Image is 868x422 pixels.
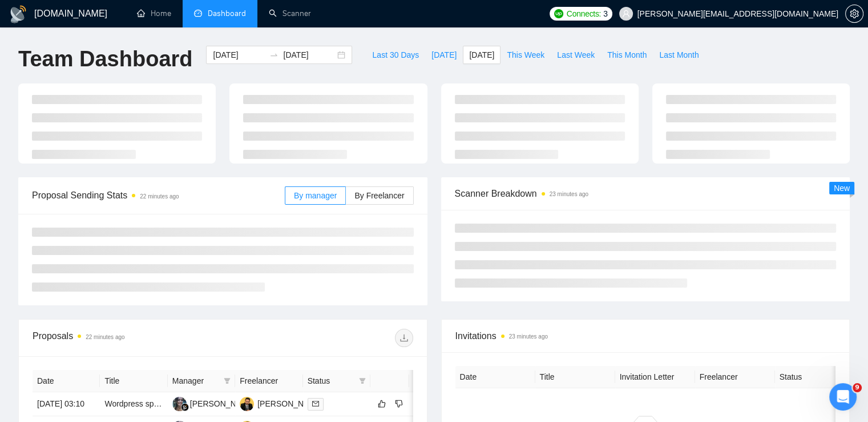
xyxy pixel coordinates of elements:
time: 23 minutes ago [509,333,548,340]
span: By manager [294,191,337,200]
span: 3 [603,7,608,20]
div: [PERSON_NAME] [190,397,256,410]
time: 22 minutes ago [140,193,179,200]
img: RS [172,397,187,411]
th: Freelancer [695,366,775,388]
button: Last Month [653,46,705,64]
th: Date [33,370,100,392]
span: swap-right [269,50,278,59]
time: 23 minutes ago [550,191,588,197]
th: Manager [168,370,235,392]
button: dislike [392,397,406,411]
td: Wordpress speed optimization [100,392,167,416]
time: 22 minutes ago [86,334,124,340]
a: Wordpress speed optimization [104,399,212,408]
span: to [269,50,278,59]
button: setting [845,5,863,23]
h1: Team Dashboard [18,46,192,73]
span: Connects: [567,7,601,20]
input: End date [283,49,335,61]
span: dislike [395,399,403,408]
span: New [834,184,850,193]
button: [DATE] [425,46,463,64]
button: This Month [601,46,653,64]
span: user [622,10,630,18]
button: Last Week [551,46,601,64]
td: [DATE] 03:10 [33,392,100,416]
span: Proposal Sending Stats [32,188,285,202]
div: Proposals [33,329,223,347]
img: logo [9,5,27,23]
a: setting [845,9,863,18]
img: upwork-logo.png [554,9,563,18]
input: Start date [213,49,265,61]
button: Last 30 Days [366,46,425,64]
span: dashboard [194,9,202,17]
span: Last Week [557,49,595,61]
a: homeHome [137,9,171,18]
div: [PERSON_NAME] Punjabi [257,397,352,410]
span: By Freelancer [354,191,404,200]
span: like [378,399,386,408]
span: filter [357,372,368,389]
span: [DATE] [469,49,494,61]
span: This Week [507,49,544,61]
th: Status [775,366,855,388]
span: mail [312,400,319,407]
span: This Month [607,49,647,61]
th: Title [535,366,615,388]
span: Status [308,375,354,387]
span: setting [846,9,863,18]
span: Scanner Breakdown [455,186,837,201]
span: filter [221,372,233,389]
span: Last 30 Days [372,49,419,61]
th: Title [100,370,167,392]
img: PP [240,397,254,411]
a: RS[PERSON_NAME] [172,399,256,408]
iframe: Intercom live chat [829,383,857,411]
span: Last Month [659,49,699,61]
span: 9 [853,383,862,392]
span: filter [359,377,366,384]
a: searchScanner [269,9,311,18]
th: Date [455,366,535,388]
img: gigradar-bm.png [181,403,189,411]
button: like [375,397,389,411]
th: Invitation Letter [615,366,695,388]
a: PP[PERSON_NAME] Punjabi [240,399,352,408]
span: [DATE] [431,49,457,61]
button: This Week [500,46,551,64]
span: Dashboard [208,9,246,18]
button: [DATE] [463,46,500,64]
span: Manager [172,375,219,387]
span: Invitations [455,329,836,343]
th: Freelancer [235,370,302,392]
span: filter [224,377,231,384]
